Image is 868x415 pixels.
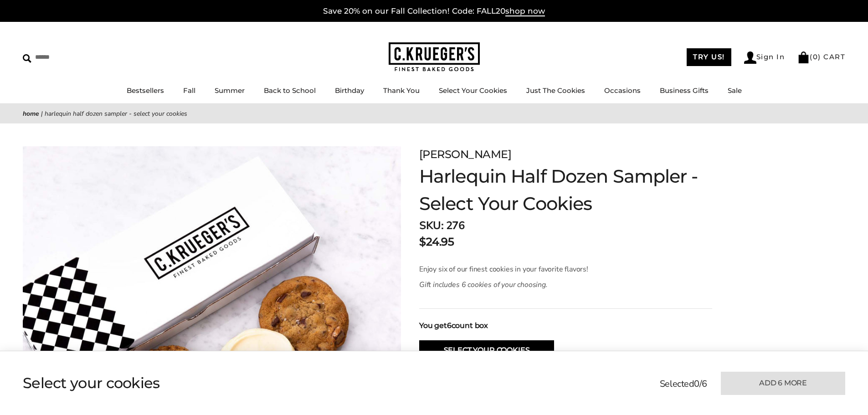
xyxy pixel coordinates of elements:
p: Selected / [660,377,707,391]
p: [PERSON_NAME] [419,146,712,163]
span: | [41,109,43,118]
span: 6 [447,321,452,330]
a: Back to School [264,86,316,95]
a: Birthday [335,86,364,95]
a: Sign In [744,51,785,64]
span: shop now [505,6,545,16]
strong: SKU: [419,218,443,233]
strong: You get count box [419,320,488,331]
a: Fall [183,86,195,95]
a: Occasions [604,86,641,95]
a: Thank You [383,86,420,95]
a: (0) CART [797,52,845,61]
button: Select Your Cookies [419,340,554,360]
p: $24.95 [419,234,454,250]
a: TRY US! [687,48,731,66]
span: Harlequin Half Dozen Sampler - Select Your Cookies [45,109,187,118]
a: Sale [728,86,742,95]
button: Add 6 more [721,372,845,395]
a: Summer [215,86,245,95]
span: 6 [702,378,707,390]
a: Bestsellers [127,86,164,95]
img: Account [744,51,756,64]
a: Business Gifts [660,86,709,95]
span: 0 [694,378,699,390]
a: Just The Cookies [526,86,585,95]
a: Select Your Cookies [439,86,507,95]
a: Save 20% on our Fall Collection! Code: FALL20shop now [323,6,545,16]
a: Home [23,109,39,118]
span: 276 [446,218,465,233]
h1: Harlequin Half Dozen Sampler - Select Your Cookies [419,163,712,217]
nav: breadcrumbs [23,108,845,119]
input: Search [23,50,131,64]
span: 0 [813,52,818,61]
em: Gift includes 6 cookies of your choosing. [419,280,548,290]
img: Search [23,54,31,63]
p: Enjoy six of our finest cookies in your favorite flavors! [419,264,668,275]
img: C.KRUEGER'S [389,42,480,72]
img: Bag [797,51,810,63]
